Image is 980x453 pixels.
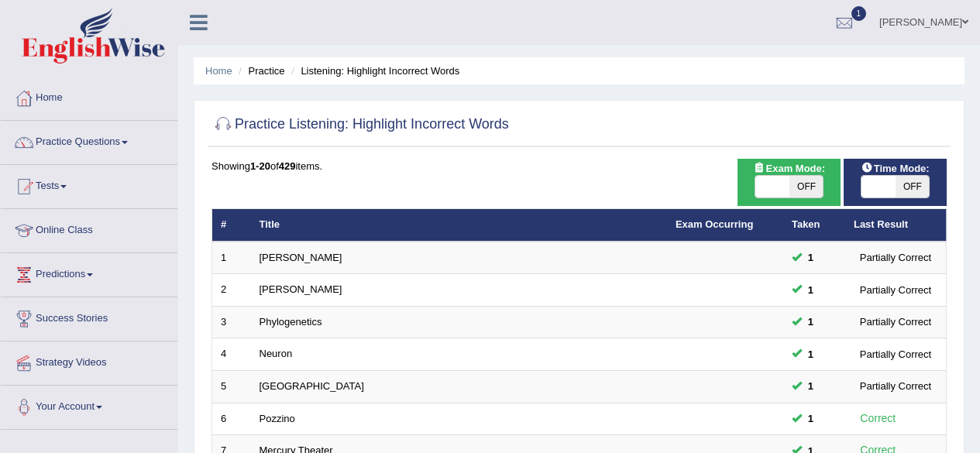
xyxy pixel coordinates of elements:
span: Time Mode: [855,160,936,177]
a: Exam Occurring [676,218,753,230]
span: OFF [896,176,930,197]
div: Partially Correct [854,249,937,266]
div: Partially Correct [854,282,937,298]
b: 1-20 [250,160,270,172]
td: 6 [212,403,251,435]
a: [GEOGRAPHIC_DATA] [260,380,364,392]
a: Pozzino [260,413,295,424]
td: 5 [212,371,251,403]
span: You can still take this question [802,346,820,362]
a: Predictions [1,253,177,292]
th: # [212,209,251,242]
a: Online Class [1,209,177,248]
span: Exam Mode: [748,160,831,177]
span: You can still take this question [802,410,820,427]
span: You can still take this question [802,378,820,394]
td: 1 [212,242,251,274]
th: Last Result [845,209,947,242]
a: Phylogenetics [260,316,322,328]
td: 4 [212,338,251,371]
div: Partially Correct [854,378,937,394]
a: Your Account [1,386,177,424]
a: [PERSON_NAME] [260,252,342,263]
a: Strategy Videos [1,341,177,380]
span: 1 [851,6,867,21]
span: You can still take this question [802,314,820,330]
a: Neuron [260,348,293,359]
a: [PERSON_NAME] [260,283,342,295]
div: Showing of items. [211,159,947,173]
span: You can still take this question [802,249,820,266]
th: Title [251,209,667,242]
div: Partially Correct [854,314,937,330]
div: Show exams occurring in exams [738,159,841,206]
span: OFF [789,176,824,197]
span: You can still take this question [802,282,820,298]
td: 2 [212,274,251,307]
th: Taken [783,209,845,242]
a: Home [205,65,232,77]
a: Home [1,77,177,115]
b: 429 [279,160,296,172]
a: Tests [1,165,177,204]
td: 3 [212,306,251,338]
div: Partially Correct [854,346,937,362]
li: Listening: Highlight Incorrect Words [287,63,459,78]
li: Practice [235,63,284,78]
a: Success Stories [1,297,177,336]
div: Correct [854,410,903,427]
h2: Practice Listening: Highlight Incorrect Words [211,113,509,136]
a: Practice Questions [1,121,177,160]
